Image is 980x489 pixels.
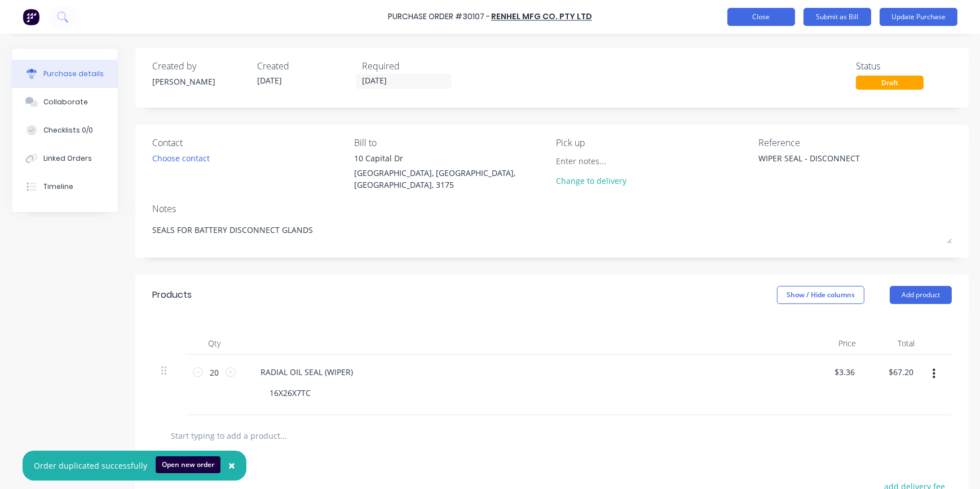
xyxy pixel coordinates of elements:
[12,144,118,173] button: Linked Orders
[758,152,899,178] textarea: WIPER SEAL - DISCONNECT
[251,364,362,380] div: RADIAL OIL SEAL (WIPER)
[880,8,957,26] button: Update Purchase
[12,60,118,88] button: Purchase details
[152,136,346,149] div: Contact
[388,11,490,23] div: Purchase Order #30107 -
[806,332,865,355] div: Price
[804,8,871,26] button: Submit as Bill
[865,332,924,355] div: Total
[727,8,795,26] button: Close
[43,125,93,135] div: Checklists 0/0
[12,173,118,201] button: Timeline
[856,76,924,90] div: Draft
[152,288,192,302] div: Products
[228,457,235,473] span: ×
[152,152,210,164] div: Choose contact
[354,152,548,164] div: 10 Capital Dr
[557,175,659,187] div: Change to delivery
[34,460,147,472] div: Order duplicated successfully
[23,8,39,25] img: Factory
[170,424,396,447] input: Start typing to add a product...
[261,385,320,401] div: 16X26X7TC
[152,218,952,244] textarea: SEALS FOR BATTERY DISCONNECT GLANDS
[856,59,952,73] div: Status
[12,116,118,144] button: Checklists 0/0
[152,202,952,215] div: Notes
[557,136,750,149] div: Pick up
[43,182,73,192] div: Timeline
[217,452,246,479] button: Close
[43,69,104,79] div: Purchase details
[557,152,659,169] input: Enter notes...
[152,76,248,87] div: [PERSON_NAME]
[152,59,248,73] div: Created by
[758,136,952,149] div: Reference
[186,332,242,355] div: Qty
[491,11,592,23] a: RENHEL MFG CO. PTY LTD
[362,59,458,73] div: Required
[156,456,220,473] button: Open new order
[890,286,952,304] button: Add product
[354,167,548,191] div: [GEOGRAPHIC_DATA], [GEOGRAPHIC_DATA], [GEOGRAPHIC_DATA], 3175
[43,97,88,107] div: Collaborate
[43,153,92,164] div: Linked Orders
[257,59,353,73] div: Created
[777,286,864,304] button: Show / Hide columns
[12,88,118,116] button: Collaborate
[354,136,548,149] div: Bill to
